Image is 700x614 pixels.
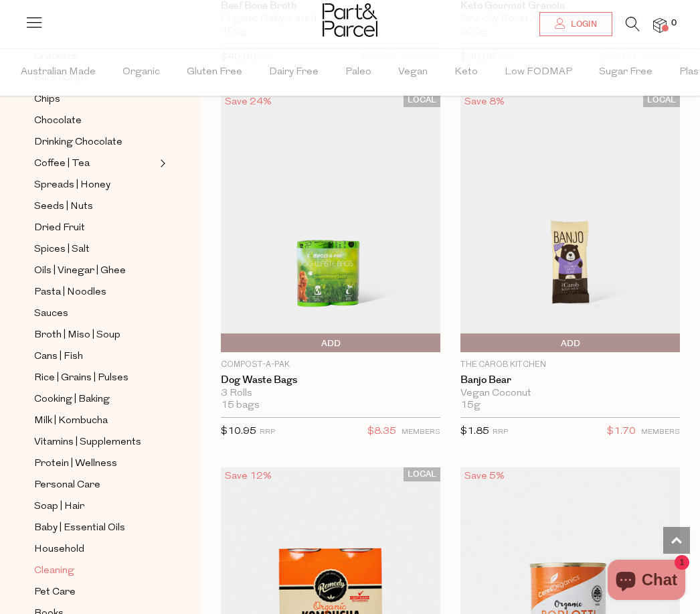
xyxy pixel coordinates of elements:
a: Household [34,541,156,558]
span: $1.85 [460,427,489,437]
a: Drinking Chocolate [34,134,156,151]
a: Coffee | Tea [34,155,156,172]
span: LOCAL [404,93,440,107]
div: Vegan Coconut [460,388,680,400]
span: Sugar Free [599,49,652,96]
a: Seeds | Nuts [34,198,156,215]
span: Australian Made [21,49,96,96]
span: Vitamins | Supplements [34,435,141,451]
a: Dried Fruit [34,220,156,236]
a: Cans | Fish [34,348,156,365]
span: Chocolate [34,113,82,129]
span: 15 bags [221,400,260,412]
span: Drinking Chocolate [34,135,122,151]
span: Pasta | Noodles [34,285,106,301]
span: Vegan [398,49,428,96]
a: Sauces [34,305,156,322]
span: Seeds | Nuts [34,199,93,215]
div: Save 5% [460,467,509,485]
span: Organic [122,49,160,96]
small: MEMBERS [402,429,440,436]
p: The Carob Kitchen [460,359,680,371]
span: LOCAL [404,467,440,481]
span: Personal Care [34,477,100,493]
span: 15g [460,400,480,412]
a: Dog Waste Bags [221,374,440,386]
a: Personal Care [34,477,156,493]
small: RRP [260,429,275,436]
span: $1.70 [607,423,636,441]
span: Login [567,19,597,30]
button: Add To Parcel [460,333,680,352]
span: Broth | Miso | Soup [34,327,120,343]
span: Soap | Hair [34,499,84,515]
div: Save 24% [221,93,276,111]
span: Rice | Grains | Pulses [34,370,128,386]
a: Protein | Wellness [34,455,156,472]
span: $8.35 [367,423,396,441]
small: MEMBERS [641,429,680,436]
a: Spreads | Honey [34,177,156,194]
a: Rice | Grains | Pulses [34,370,156,386]
span: Milk | Kombucha [34,413,108,429]
a: Soap | Hair [34,498,156,515]
span: Cooking | Baking [34,392,110,408]
a: Cooking | Baking [34,391,156,408]
a: Cleaning [34,562,156,579]
a: Baby | Essential Oils [34,520,156,536]
a: Login [539,12,612,36]
button: Add To Parcel [221,333,440,352]
span: Baby | Essential Oils [34,520,125,536]
img: Banjo Bear [460,93,680,352]
span: Sauces [34,306,68,322]
a: Pasta | Noodles [34,284,156,301]
a: Banjo Bear [460,374,680,386]
span: 0 [668,17,680,29]
a: Chocolate [34,112,156,129]
a: Broth | Miso | Soup [34,327,156,343]
div: Save 12% [221,467,276,485]
a: Oils | Vinegar | Ghee [34,262,156,279]
span: Spreads | Honey [34,177,110,194]
span: Dried Fruit [34,220,85,236]
span: Low FODMAP [505,49,572,96]
span: Protein | Wellness [34,456,117,472]
a: Chips [34,91,156,108]
span: Household [34,542,84,558]
span: $10.95 [221,427,256,437]
inbox-online-store-chat: Shopify online store chat [604,560,689,603]
img: Part&Parcel [323,3,377,37]
img: Dog Waste Bags [221,93,440,352]
a: Vitamins | Supplements [34,434,156,451]
span: Chips [34,92,60,108]
a: 0 [653,18,667,32]
span: Cans | Fish [34,349,83,365]
button: Expand/Collapse Coffee | Tea [157,155,166,171]
a: Spices | Salt [34,241,156,258]
span: Dairy Free [269,49,319,96]
a: Pet Care [34,584,156,601]
span: Coffee | Tea [34,156,90,172]
span: Gluten Free [187,49,242,96]
div: 3 Rolls [221,388,440,400]
span: LOCAL [643,93,680,107]
span: Cleaning [34,563,74,579]
span: Oils | Vinegar | Ghee [34,263,126,279]
p: Compost-A-Pak [221,359,440,371]
small: RRP [493,429,508,436]
span: Spices | Salt [34,242,90,258]
span: Pet Care [34,585,76,601]
span: Keto [454,49,478,96]
a: Milk | Kombucha [34,412,156,429]
span: Paleo [345,49,371,96]
div: Save 8% [460,93,509,111]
